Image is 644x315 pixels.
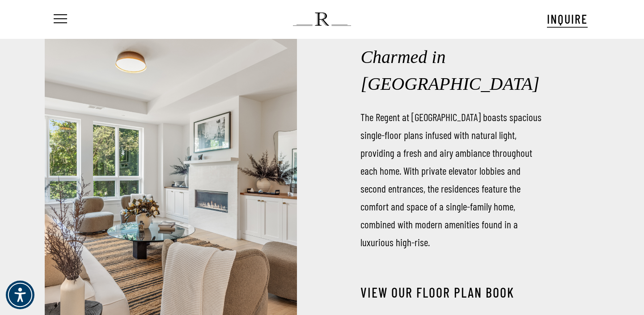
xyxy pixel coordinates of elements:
[360,284,514,300] a: View our Floor Plan Book
[360,108,547,251] p: The Regent at [GEOGRAPHIC_DATA] boasts spacious single-floor plans infused with natural light, pr...
[360,44,547,97] h2: Charmed in [GEOGRAPHIC_DATA]
[547,11,588,26] span: INQUIRE
[547,10,588,28] a: INQUIRE
[52,15,67,24] a: Navigation Menu
[6,281,34,309] div: Accessibility Menu
[293,13,351,26] img: The Regent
